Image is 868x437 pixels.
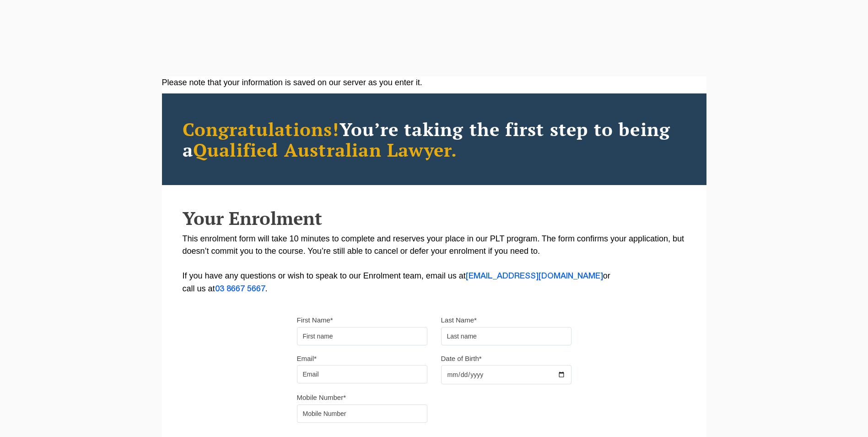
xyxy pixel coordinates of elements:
a: 03 8667 5667 [215,285,265,293]
p: This enrolment form will take 10 minutes to complete and reserves your place in our PLT program. ... [183,233,686,295]
label: First Name* [297,316,333,325]
h2: Your Enrolment [183,208,686,228]
h2: You’re taking the first step to being a [183,119,686,160]
label: Mobile Number* [297,393,346,402]
span: Congratulations! [183,117,340,141]
span: Qualified Australian Lawyer. [193,137,458,162]
input: First name [297,327,427,345]
label: Date of Birth* [441,354,482,363]
label: Last Name* [441,316,477,325]
input: Mobile Number [297,404,427,423]
input: Email [297,365,427,383]
a: [EMAIL_ADDRESS][DOMAIN_NAME] [466,273,603,280]
input: Last name [441,327,571,345]
label: Email* [297,354,317,363]
div: Please note that your information is saved on our server as you enter it. [162,76,706,89]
